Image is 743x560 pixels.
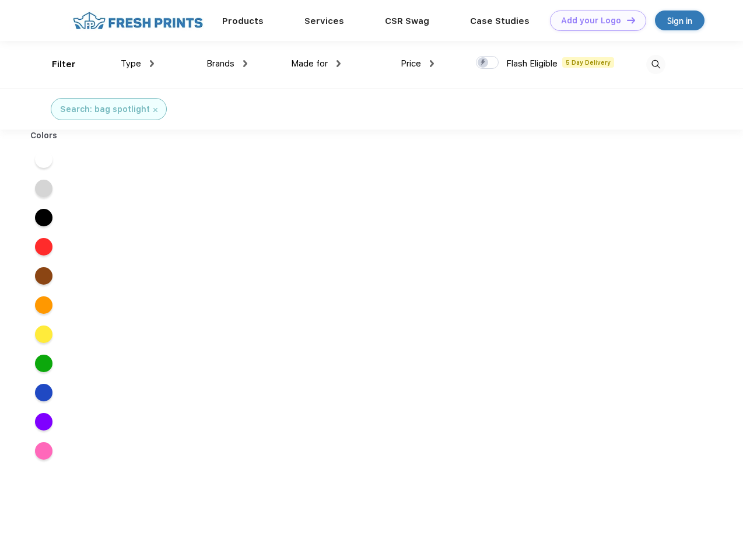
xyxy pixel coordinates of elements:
[627,17,635,23] img: DT
[337,60,341,67] img: dropdown.png
[121,58,141,69] span: Type
[60,103,150,116] div: Search: bag spotlight
[506,58,558,69] span: Flash Eligible
[150,60,154,67] img: dropdown.png
[69,10,206,31] img: fo%20logo%202.webp
[430,60,434,67] img: dropdown.png
[222,16,264,26] a: Products
[667,14,692,27] div: Sign in
[561,16,621,26] div: Add your Logo
[52,58,76,71] div: Filter
[655,10,705,30] a: Sign in
[243,60,247,67] img: dropdown.png
[291,58,328,69] span: Made for
[206,58,234,69] span: Brands
[22,129,66,142] div: Colors
[646,55,665,74] img: desktop_search.svg
[562,57,614,68] span: 5 Day Delivery
[153,108,157,112] img: filter_cancel.svg
[401,58,421,69] span: Price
